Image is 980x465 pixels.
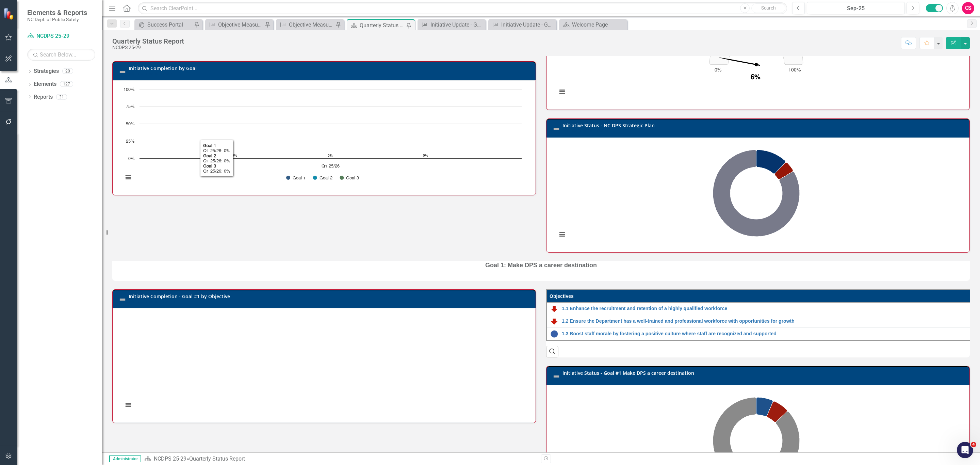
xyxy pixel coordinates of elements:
[562,128,610,133] small: Initiative Update - Overall
[328,154,333,157] text: 0%
[120,86,525,188] svg: Interactive chart
[767,401,787,422] path: Below Plan, 2.
[34,80,56,88] a: Elements
[147,20,192,29] div: Success Portal
[809,4,902,13] div: Sep-25
[129,65,197,71] a: Initiative Completion by Goal
[562,370,694,376] a: Initiative Status - Goal #1 Make DPS a career destination
[124,400,133,410] button: View chart menu, Chart
[751,74,761,81] text: 6%
[289,20,334,29] div: Objective Measure Dashboard Report
[27,17,87,22] small: NC Dept. of Public Safety
[562,319,971,324] a: 1.2 Ensure the Department has a well-trained and professional workforce with opportunities for gr...
[126,122,134,126] text: 50%
[546,327,975,340] td: Double-Click to Edit Right Click for Context Menu
[112,45,184,50] div: NCDPS 25-29
[562,331,971,336] a: 1.3 Boost staff morale by fostering a positive culture where staff are recognized and supported
[278,20,334,29] a: Objective Measure Dashboard Report
[189,455,245,462] div: Quarterly Status Report
[360,21,405,30] div: Quarterly Status Report
[554,143,959,245] svg: Interactive chart
[501,20,555,29] div: Initiative Update - Goal 1
[767,401,773,417] path: Caution, 0.
[129,299,175,304] small: Initiative Update - Goal 1
[550,317,558,325] img: Below Plan
[807,2,905,14] button: Sep-25
[552,125,560,133] img: Not Defined
[207,20,263,29] a: Objective Measure Report
[138,2,787,14] input: Search ClearPoint...
[286,175,306,180] button: Show Goal 1
[144,455,536,463] div: »
[719,57,760,66] path: 5.94505494. Percent Complete Avg.
[118,295,127,304] img: Not Defined
[485,262,597,269] span: Goal 1: Make DPS a career destination
[962,2,974,14] button: CS
[126,139,134,144] text: 25%
[124,87,134,92] text: 100%
[27,32,95,40] a: NCDPS 25-29
[232,154,237,157] text: 0%
[774,162,786,174] path: Caution, 0.
[561,20,625,29] a: Welcome Page
[109,455,141,462] span: Administrator
[562,306,971,311] a: 1.1 Enhance the recruitment and retention of a highly qualified workforce
[552,372,560,381] img: Not Defined
[550,330,558,338] img: No Information
[340,175,359,180] button: Show Goal 3
[129,71,177,76] small: Initiative Update - Overall
[713,150,800,237] path: No Info, 76.
[715,68,721,73] text: 0%
[546,302,975,315] td: Double-Click to Edit Right Click for Context Menu
[118,68,127,76] img: Not Defined
[34,67,59,75] a: Strategies
[136,20,192,29] a: Success Portal
[154,455,186,462] a: NCDPS 25-29
[3,7,16,20] img: ClearPoint Strategy
[546,315,975,327] td: Double-Click to Edit Right Click for Context Menu
[112,37,184,45] div: Quarterly Status Report
[27,49,95,61] input: Search Below...
[775,162,793,179] path: Below Plan, 4.
[120,86,528,188] div: Chart. Highcharts interactive chart.
[419,20,484,29] a: Initiative Update - Goal 3
[557,87,567,97] button: View chart menu, Chart
[751,3,785,13] button: Search
[557,230,567,239] button: View chart menu, Chart
[34,93,53,101] a: Reports
[554,143,962,245] div: Chart. Highcharts interactive chart.
[550,305,558,313] img: Below Plan
[56,94,67,100] div: 31
[971,442,976,447] span: 4
[756,397,773,416] path: On Target, 2.
[957,442,973,458] iframe: Intercom live chat
[120,314,528,416] div: Chart. Highcharts interactive chart.
[562,122,655,129] a: Initiative Status - NC DPS Strategic Plan
[322,164,340,169] text: Q1 25/26
[788,68,801,73] text: 100%
[126,105,134,109] text: 75%
[62,68,73,74] div: 20
[124,173,133,182] button: View chart menu, Chart
[128,157,134,161] text: 0%
[430,20,484,29] div: Initiative Update - Goal 3
[756,150,785,174] path: On Target, 11.
[27,9,87,17] span: Elements & Reports
[129,293,230,300] a: Initiative Completion - Goal #1 by Objective
[313,175,332,180] button: Show Goal 2
[562,375,609,381] small: Initiative Update - Goal 1
[120,314,525,416] svg: Interactive chart
[572,20,625,29] div: Welcome Page
[761,5,776,11] span: Search
[218,20,263,29] div: Objective Measure Report
[60,81,73,87] div: 127
[490,20,555,29] a: Initiative Update - Goal 1
[423,154,428,157] text: 0%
